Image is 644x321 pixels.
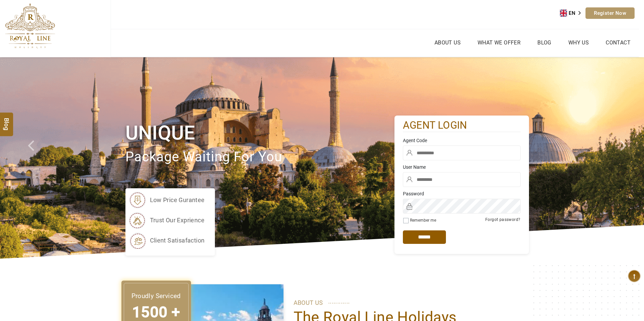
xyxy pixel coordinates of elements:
a: Register Now [585,7,635,19]
label: Remember me [410,218,436,223]
label: User Name [403,164,521,170]
a: Contact [604,38,632,47]
span: ............ [328,296,350,307]
label: Password [403,190,521,197]
a: Blog [536,38,553,47]
img: The Royal Line Holidays [5,3,55,49]
a: About Us [433,38,462,47]
p: ABOUT US [294,298,519,308]
a: Forgot password? [485,217,520,222]
li: trust our exprience [129,212,205,229]
h2: agent login [403,119,521,132]
a: Why Us [567,38,591,47]
a: What we Offer [476,38,522,47]
label: Agent Code [403,137,521,144]
li: low price gurantee [129,192,205,208]
span: Blog [2,118,11,123]
li: client satisafaction [129,232,205,249]
p: package waiting for you [125,146,394,168]
div: Language [560,8,585,18]
a: Check next prev [19,57,51,259]
h1: Unique [125,120,394,146]
aside: Language selected: English [560,8,585,18]
a: EN [560,8,585,18]
a: Check next image [612,57,644,259]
